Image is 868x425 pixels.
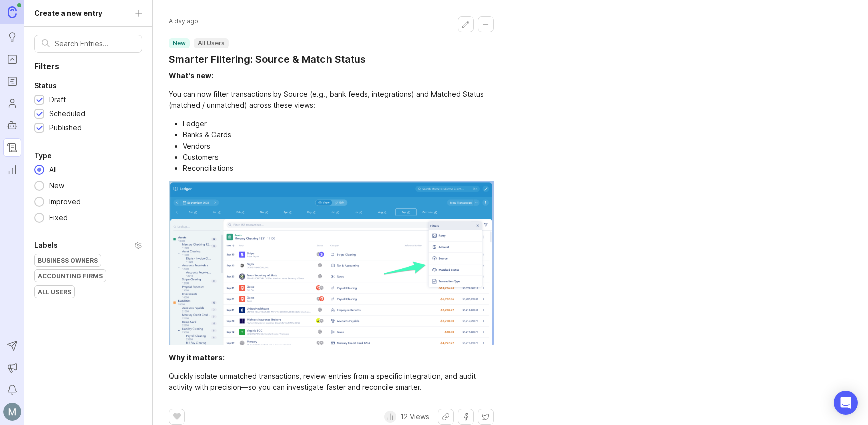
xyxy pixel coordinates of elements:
[34,239,58,251] div: Labels
[183,152,494,163] li: Customers
[35,286,74,298] div: All Users
[169,71,213,80] div: What's new:
[49,94,66,105] div: Draft
[55,38,135,49] input: Search Entries...
[3,381,21,399] button: Notifications
[3,359,21,377] button: Announcements
[3,28,21,46] a: Ideas
[3,161,21,179] a: Reporting
[169,181,494,345] img: Cursor_and_Michelle_s_Demo_Clie…___Ledger
[478,16,494,32] button: Collapse changelog entry
[478,409,494,425] button: Share on X
[3,94,21,112] a: Users
[173,39,186,47] p: new
[183,140,494,152] li: Vendors
[438,409,454,425] button: Share link
[8,6,17,18] img: Canny Home
[3,50,21,68] a: Portal
[35,270,106,282] div: Accounting Firms
[183,118,494,129] li: Ledger
[44,212,73,223] div: Fixed
[400,412,429,422] p: 12 Views
[183,129,494,140] li: Banks & Cards
[198,39,225,47] p: All Users
[834,391,858,415] div: Open Intercom Messenger
[24,61,152,72] p: Filters
[169,371,494,393] div: Quickly isolate unmatched transactions, review entries from a specific integration, and audit act...
[169,16,198,26] span: A day ago
[34,80,57,92] div: Status
[35,254,101,266] div: Business Owners
[49,108,85,119] div: Scheduled
[34,8,102,19] div: Create a new entry
[44,180,69,191] div: New
[169,353,225,362] div: Why it matters:
[169,52,366,66] a: Smarter Filtering: Source & Match Status
[183,163,494,174] li: Reconciliations
[3,138,21,157] a: Changelog
[3,403,21,421] img: Michelle Henley
[34,150,52,162] div: Type
[169,89,494,111] div: You can now filter transactions by Source (e.g., bank feeds, integrations) and Matched Status (ma...
[458,409,474,425] button: Share on Facebook
[3,337,21,355] button: Send to Autopilot
[44,196,86,207] div: Improved
[3,72,21,90] a: Roadmaps
[3,116,21,134] a: Autopilot
[44,164,62,175] div: All
[49,122,82,133] div: Published
[458,16,474,32] button: Edit changelog entry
